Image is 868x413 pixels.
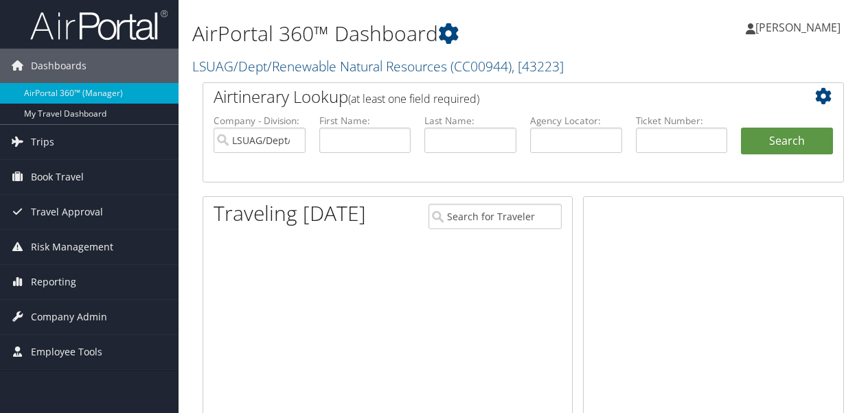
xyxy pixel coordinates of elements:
label: First Name: [319,114,411,128]
a: [PERSON_NAME] [746,7,854,48]
button: Search [741,128,833,155]
h1: AirPortal 360™ Dashboard [192,19,634,48]
h2: Airtinerary Lookup [214,85,779,108]
span: Reporting [31,265,76,299]
span: Dashboards [31,49,87,83]
span: Trips [31,125,54,159]
h1: Traveling [DATE] [214,199,366,228]
a: LSUAG/Dept/Renewable Natural Resources [192,57,564,75]
span: [PERSON_NAME] [755,20,841,35]
label: Company - Division: [214,114,306,128]
input: Search for Traveler [429,204,562,229]
label: Agency Locator: [530,114,622,128]
label: Ticket Number: [636,114,728,128]
span: Employee Tools [31,335,102,369]
label: Last Name: [424,114,516,128]
span: ( CC00944 ) [450,57,512,75]
span: , [ 43223 ] [512,57,564,75]
span: Book Travel [31,160,84,194]
span: (at least one field required) [348,91,479,106]
img: airportal-logo.png [30,9,168,41]
span: Travel Approval [31,195,103,229]
span: Company Admin [31,300,107,334]
span: Risk Management [31,230,113,264]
